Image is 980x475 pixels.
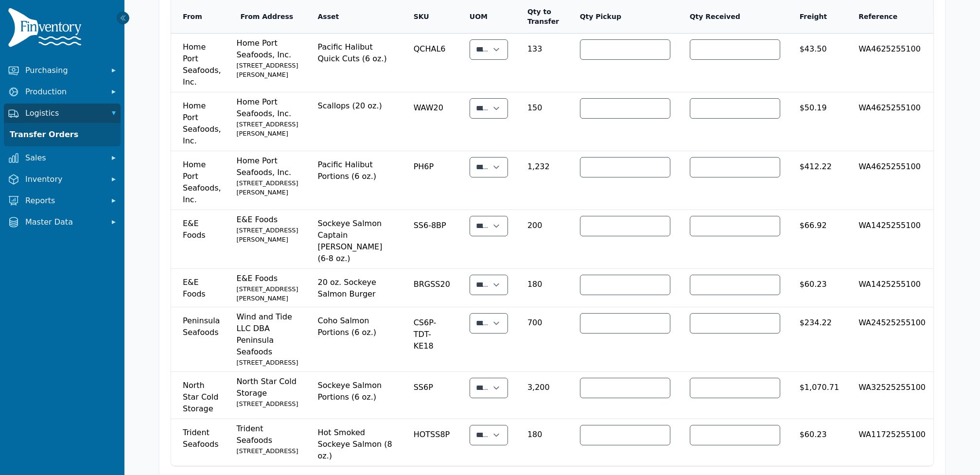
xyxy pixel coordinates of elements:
[317,311,394,338] span: Coho Salmon Portions (6 oz.)
[183,37,221,88] span: Home Port Seafoods, Inc.
[183,155,221,206] span: Home Port Seafoods, Inc.
[788,151,847,210] td: $412.22
[527,214,560,231] span: 200
[317,214,394,264] span: Sockeye Salmon Captain [PERSON_NAME] (6-8 oz.)
[25,65,103,76] span: Purchasing
[8,8,86,51] img: Finventory
[25,86,103,98] span: Production
[237,61,298,79] small: [STREET_ADDRESS][PERSON_NAME]
[237,274,298,303] span: E&E Foods
[25,107,103,119] span: Logistics
[847,151,933,210] td: WA4625255100
[527,423,560,440] span: 180
[317,376,394,403] span: Sockeye Salmon Portions (6 oz.)
[183,214,221,241] span: E&E Foods
[847,269,933,307] td: WA1425255100
[847,34,933,92] td: WA4625255100
[237,399,298,408] small: [STREET_ADDRESS]
[237,312,298,367] span: Wind and Tide LLC DBA Peninsula Seafoods
[183,376,221,415] span: North Star Cold Storage
[183,423,221,450] span: Trident Seafoods
[402,34,458,92] td: QCHAL6
[237,97,298,138] span: Home Port Seafoods, Inc.
[847,419,933,466] td: WA11725255100
[788,34,847,92] td: $43.50
[4,170,121,189] button: Inventory
[847,371,933,419] td: WA32525255100
[183,96,221,147] span: Home Port Seafoods, Inc.
[788,371,847,419] td: $1,070.71
[237,215,298,244] span: E&E Foods
[4,191,121,211] button: Reports
[237,446,298,456] small: [STREET_ADDRESS]
[237,156,298,197] span: Home Port Seafoods, Inc.
[237,38,298,79] span: Home Port Seafoods, Inc.
[527,96,560,114] span: 150
[788,307,847,371] td: $234.22
[847,307,933,371] td: WA24525255100
[4,82,121,102] button: Production
[847,210,933,269] td: WA1425255100
[317,37,394,65] span: Pacific Halibut Quick Cuts (6 oz.)
[25,152,103,164] span: Sales
[237,377,298,408] span: North Star Cold Storage
[6,125,119,144] a: Transfer Orders
[788,419,847,466] td: $60.23
[527,376,560,393] span: 3,200
[788,92,847,151] td: $50.19
[402,419,458,466] td: HOTSS8P
[847,92,933,151] td: WA4625255100
[402,210,458,269] td: SS6-8BP
[237,120,298,138] small: [STREET_ADDRESS][PERSON_NAME]
[237,226,298,244] small: [STREET_ADDRESS][PERSON_NAME]
[25,195,103,207] span: Reports
[527,273,560,290] span: 180
[4,148,121,168] button: Sales
[402,307,458,371] td: CS6P-TDT-KE18
[527,155,560,173] span: 1,232
[237,424,298,456] span: Trident Seafoods
[402,92,458,151] td: WAW20
[788,269,847,307] td: $60.23
[402,269,458,307] td: BRGSS20
[527,37,560,55] span: 133
[25,174,103,185] span: Inventory
[527,311,560,329] span: 700
[788,210,847,269] td: $66.92
[237,178,298,197] small: [STREET_ADDRESS][PERSON_NAME]
[317,423,394,462] span: Hot Smoked Sockeye Salmon (8 oz.)
[402,371,458,419] td: SS6P
[317,273,394,300] span: 20 oz. Sockeye Salmon Burger
[25,216,103,228] span: Master Data
[4,104,121,123] button: Logistics
[4,212,121,232] button: Master Data
[402,151,458,210] td: PH6P
[183,273,221,300] span: E&E Foods
[183,311,221,338] span: Peninsula Seafoods
[4,61,121,80] button: Purchasing
[237,284,298,303] small: [STREET_ADDRESS][PERSON_NAME]
[317,96,394,112] span: Scallops (20 oz.)
[317,155,394,182] span: Pacific Halibut Portions (6 oz.)
[237,358,298,367] small: [STREET_ADDRESS]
